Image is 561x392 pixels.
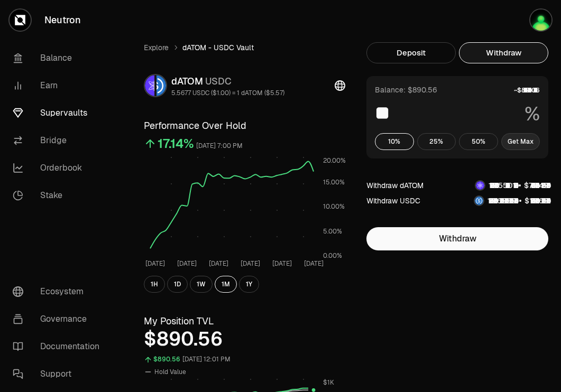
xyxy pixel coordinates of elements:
div: [DATE] 12:01 PM [182,353,231,366]
div: dATOM [171,74,284,89]
span: Hold Value [154,368,186,376]
a: Support [4,360,114,388]
div: $890.56 [144,329,345,350]
span: % [525,104,540,125]
div: 5.5677 USDC ($1.00) = 1 dATOM ($5.57) [171,89,284,97]
button: 1W [190,276,213,293]
button: 25% [417,133,456,150]
a: Balance [4,44,114,72]
div: Withdraw dATOM [366,180,424,191]
button: Deposit [366,42,456,63]
span: dATOM - USDC Vault [182,42,254,53]
a: Earn [4,72,114,99]
img: USDC Logo [157,75,166,96]
div: $890.56 [153,353,180,366]
tspan: [DATE] [272,259,292,268]
tspan: [DATE] [304,259,324,268]
img: dATOM Logo [145,75,154,96]
div: [DATE] 7:00 PM [196,140,243,152]
h3: My Position TVL [144,314,345,329]
button: Withdraw [366,227,548,250]
button: 1Y [239,276,259,293]
a: Stake [4,182,114,209]
span: USDC [205,75,232,87]
button: 1H [144,276,165,293]
img: USDC Logo [475,197,483,205]
tspan: [DATE] [209,259,228,268]
a: Explore [144,42,169,53]
tspan: 10.00% [323,202,345,211]
a: Bridge [4,127,114,154]
tspan: [DATE] [241,259,260,268]
a: Supervaults [4,99,114,127]
button: 1M [215,276,237,293]
h3: Performance Over Hold [144,118,345,133]
tspan: $1K [323,378,334,387]
tspan: [DATE] [145,259,165,268]
div: Balance: $890.56 [375,85,437,95]
div: 17.14% [158,135,194,152]
a: Ecosystem [4,278,114,305]
a: Governance [4,305,114,333]
button: Get Max [501,133,540,150]
a: Orderbook [4,154,114,182]
button: 50% [459,133,498,150]
div: Withdraw USDC [366,195,420,206]
a: Documentation [4,333,114,360]
tspan: 20.00% [323,156,346,165]
img: dATOM Logo [476,181,484,190]
tspan: 5.00% [323,227,342,236]
button: Withdraw [459,42,548,63]
tspan: 15.00% [323,178,345,186]
tspan: [DATE] [177,259,197,268]
tspan: 0.00% [323,251,342,260]
button: 10% [375,133,414,150]
button: 1D [167,276,188,293]
nav: breadcrumb [144,42,345,53]
img: Atom Staking [530,10,551,31]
